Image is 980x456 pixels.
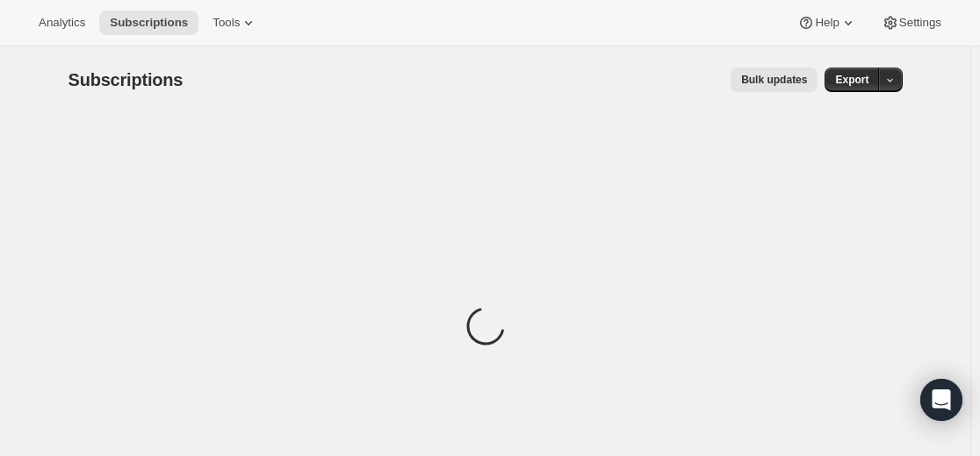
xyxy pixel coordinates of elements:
[99,11,198,35] button: Subscriptions
[110,16,188,30] span: Subscriptions
[213,16,240,30] span: Tools
[920,379,962,421] div: Open Intercom Messenger
[815,16,839,30] span: Help
[28,11,96,35] button: Analytics
[202,11,268,35] button: Tools
[825,68,879,92] button: Export
[787,11,867,35] button: Help
[39,16,85,30] span: Analytics
[731,68,818,92] button: Bulk updates
[68,70,184,89] span: Subscriptions
[871,11,952,35] button: Settings
[899,16,941,30] span: Settings
[835,73,868,87] span: Export
[741,73,807,87] span: Bulk updates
